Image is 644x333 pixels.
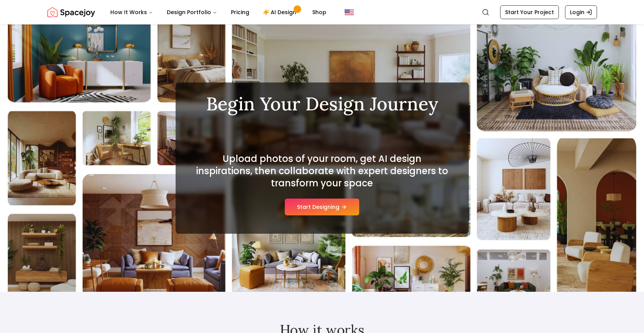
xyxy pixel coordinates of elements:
[194,95,450,113] h1: Begin Your Design Journey
[345,8,354,17] img: United States
[194,153,450,189] h2: Upload photos of your room, get AI design inspirations, then collaborate with expert designers to...
[225,5,255,20] a: Pricing
[257,5,305,20] a: AI Design
[104,5,159,20] button: How It Works
[47,5,95,20] img: Spacejoy Logo
[104,5,332,20] nav: Main
[565,5,597,19] a: Login
[161,5,223,20] button: Design Portfolio
[500,5,559,19] a: Start Your Project
[285,199,359,215] button: Start Designing
[47,5,95,20] a: Spacejoy
[306,5,332,20] a: Shop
